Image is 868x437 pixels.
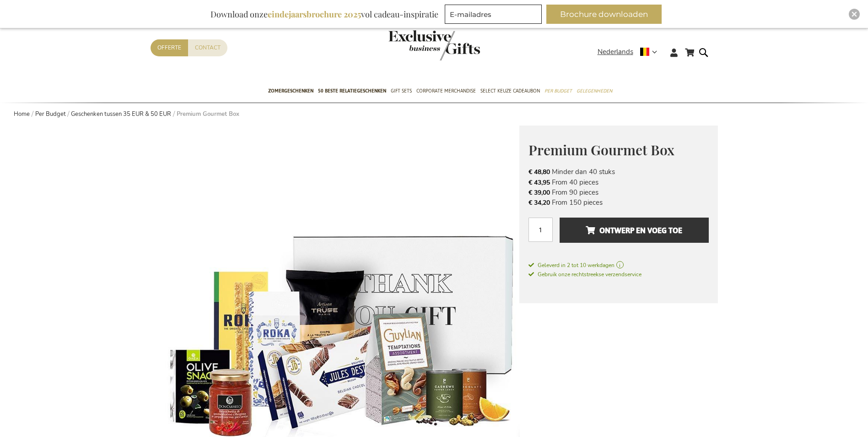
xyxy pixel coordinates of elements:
[560,218,708,243] button: Ontwerp en voeg toe
[852,11,857,17] img: Close
[14,110,30,118] a: Home
[528,271,642,278] span: Gebruik onze rechtstreekse verzendservice
[528,141,674,159] span: Premium Gourmet Box
[546,5,662,24] button: Brochure downloaden
[528,177,709,187] li: From 40 pieces
[545,86,572,96] span: Per Budget
[586,223,682,238] span: Ontwerp en voeg toe
[388,30,480,60] img: Exclusive Business gifts logo
[388,30,434,60] a: store logo
[391,86,412,96] span: Gift Sets
[849,9,860,20] div: Close
[528,218,553,242] input: Aantal
[35,110,66,118] a: Per Budget
[445,5,542,24] input: E-mailadres
[177,110,239,118] strong: Premium Gourmet Box
[318,86,386,96] span: 50 beste relatiegeschenken
[598,47,633,57] span: Nederlands
[480,86,540,96] span: Select Keuze Cadeaubon
[598,47,663,57] div: Nederlands
[528,197,709,208] li: From 150 pieces
[71,110,171,118] a: Geschenken tussen 35 EUR & 50 EUR
[528,198,550,207] span: € 34,20
[528,188,550,197] span: € 39,00
[528,261,709,269] a: Geleverd in 2 tot 10 werkdagen
[151,39,188,56] a: Offerte
[528,178,550,187] span: € 43,95
[188,39,227,56] a: Contact
[206,5,442,24] div: Download onze vol cadeau-inspiratie
[577,86,612,96] span: Gelegenheden
[528,187,709,197] li: From 90 pieces
[528,167,709,177] li: Minder dan 40 stuks
[445,5,545,27] form: marketing offers and promotions
[268,86,313,96] span: Zomergeschenken
[528,269,642,279] a: Gebruik onze rechtstreekse verzendservice
[416,86,476,96] span: Corporate Merchandise
[528,168,550,176] span: € 48,80
[268,9,361,20] b: eindejaarsbrochure 2025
